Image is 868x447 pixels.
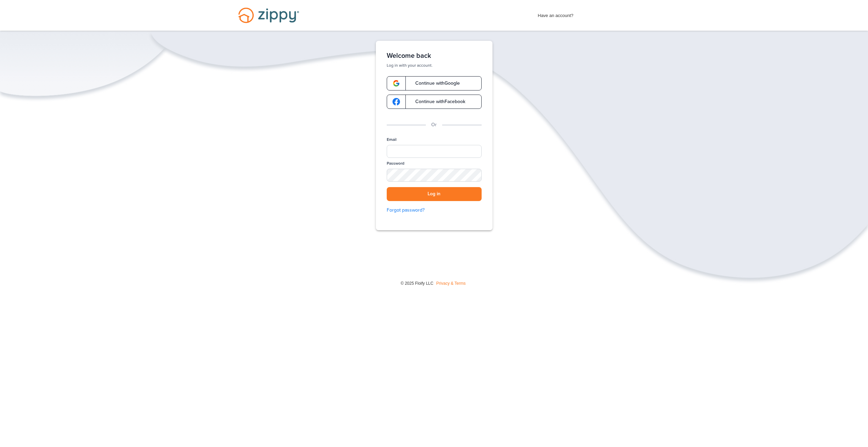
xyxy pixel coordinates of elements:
span: © 2025 Floify LLC [401,281,433,286]
input: Email [387,145,482,158]
p: Log in with your account. [387,63,482,68]
h1: Welcome back [387,52,482,60]
a: Forgot password? [387,206,482,214]
span: Continue with Google [408,81,460,86]
img: google-logo [393,98,400,105]
a: Privacy & Terms [436,281,466,286]
a: google-logoContinue withFacebook [387,95,482,109]
input: Password [387,169,482,182]
label: Password [387,161,404,166]
p: Or [431,121,437,129]
button: Log in [387,187,482,201]
a: google-logoContinue withGoogle [387,76,482,90]
img: google-logo [393,80,400,87]
span: Have an account? [538,9,573,19]
span: Continue with Facebook [408,99,465,104]
label: Email [387,137,397,143]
